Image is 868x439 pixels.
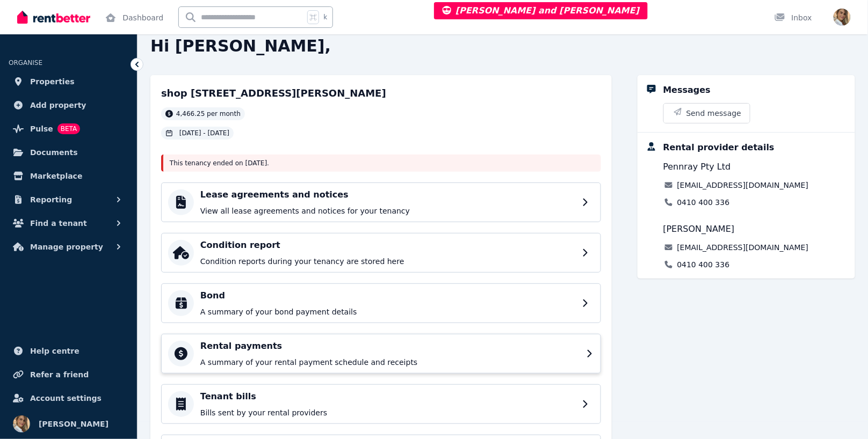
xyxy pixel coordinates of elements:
a: [EMAIL_ADDRESS][DOMAIN_NAME] [677,242,809,253]
span: [PERSON_NAME] [39,418,108,430]
div: Messages [663,84,711,97]
h2: Hi [PERSON_NAME], [150,36,855,56]
span: [DATE] - [DATE] [179,129,229,137]
p: A summary of your bond payment details [200,306,576,317]
p: View all lease agreements and notices for your tenancy [200,206,576,216]
a: Add property [9,94,128,116]
span: k [323,13,327,21]
h2: shop [STREET_ADDRESS][PERSON_NAME] [161,86,386,101]
a: Properties [9,71,128,92]
span: BETA [57,123,80,134]
a: Documents [9,142,128,163]
span: Properties [30,75,75,88]
a: PulseBETA [9,118,128,140]
span: Manage property [30,240,103,253]
div: This tenancy ended on [DATE] . [161,155,601,172]
a: 0410 400 336 [677,197,730,208]
span: Account settings [30,392,102,405]
span: Pulse [30,122,53,135]
div: Rental provider details [663,141,775,154]
p: Bills sent by your rental providers [200,407,576,418]
span: Send message [686,108,742,119]
span: Pennray Pty Ltd [663,160,731,173]
button: Send message [664,104,750,123]
button: Find a tenant [9,213,128,234]
h4: Tenant bills [200,390,576,403]
span: Help centre [30,345,79,357]
button: Reporting [9,189,128,210]
a: 0410 400 336 [677,259,730,270]
span: [PERSON_NAME] [663,223,735,236]
span: Marketplace [30,170,82,182]
span: 4,466.25 per month [176,109,241,118]
h4: Rental payments [200,340,580,353]
img: RentBetter [17,9,90,25]
span: ORGANISE [9,59,42,67]
h4: Lease agreements and notices [200,188,576,201]
a: [EMAIL_ADDRESS][DOMAIN_NAME] [677,180,809,191]
a: Refer a friend [9,364,128,385]
img: Jodie Cartmer [834,9,851,26]
img: Jodie Cartmer [13,415,30,433]
span: Reporting [30,193,72,206]
p: Condition reports during your tenancy are stored here [200,256,576,267]
span: Refer a friend [30,368,89,381]
button: Manage property [9,236,128,258]
a: Account settings [9,387,128,409]
p: A summary of your rental payment schedule and receipts [200,357,580,368]
h4: Bond [200,289,576,302]
span: Add property [30,99,86,112]
h4: Condition report [200,239,576,252]
div: Inbox [775,12,812,23]
a: Marketplace [9,165,128,187]
span: Documents [30,146,78,159]
a: Help centre [9,340,128,362]
span: Find a tenant [30,217,87,230]
span: [PERSON_NAME] and [PERSON_NAME] [443,5,639,16]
